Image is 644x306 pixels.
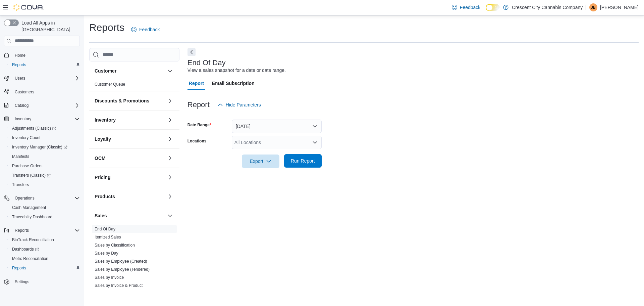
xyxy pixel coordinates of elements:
[9,152,32,161] a: Manifests
[9,236,80,244] span: BioTrack Reconciliation
[1,101,83,110] button: Catalog
[9,171,80,179] span: Transfers (Classic)
[9,236,57,244] a: BioTrack Reconciliation
[95,235,121,239] a: Itemized Sales
[95,155,165,162] button: OCM
[512,3,583,11] p: Crescent City Cannabis Company
[12,237,54,243] span: BioTrack Reconciliation
[15,195,35,201] span: Operations
[13,4,44,11] img: Cova
[128,23,162,36] a: Feedback
[12,115,34,123] button: Inventory
[12,163,43,169] span: Purchase Orders
[12,182,29,187] span: Transfers
[12,74,28,82] button: Users
[12,51,28,59] a: Home
[7,142,83,152] a: Inventory Manager (Classic)
[187,59,226,67] h3: End Of Day
[12,226,80,234] span: Reports
[89,21,124,34] h1: Reports
[95,117,165,123] button: Inventory
[166,212,174,220] button: Sales
[7,171,83,180] a: Transfers (Classic)
[95,174,110,181] h3: Pricing
[15,89,34,95] span: Customers
[12,173,51,178] span: Transfers (Classic)
[9,61,29,69] a: Reports
[166,97,174,105] button: Discounts & Promotions
[89,80,179,91] div: Customer
[242,155,279,168] button: Export
[166,135,174,143] button: Loyalty
[9,264,80,272] span: Reports
[95,97,149,104] h3: Discounts & Promotions
[95,267,150,272] a: Sales by Employee (Tendered)
[215,98,264,112] button: Hide Parameters
[7,203,83,212] button: Cash Management
[12,88,80,96] span: Customers
[12,205,46,210] span: Cash Management
[166,67,174,75] button: Customer
[12,194,80,202] span: Operations
[449,1,483,14] a: Feedback
[12,115,80,123] span: Inventory
[1,277,83,287] button: Settings
[7,161,83,171] button: Purchase Orders
[600,3,639,11] p: [PERSON_NAME]
[95,259,147,264] a: Sales by Employee (Created)
[95,267,150,272] span: Sales by Employee (Tendered)
[226,101,261,108] span: Hide Parameters
[12,154,29,159] span: Manifests
[12,62,26,68] span: Reports
[9,213,55,221] a: Traceabilty Dashboard
[95,136,165,142] button: Loyalty
[1,193,83,203] button: Operations
[7,133,83,142] button: Inventory Count
[12,277,80,286] span: Settings
[166,154,174,162] button: OCM
[7,212,83,222] button: Traceabilty Dashboard
[95,155,106,162] h3: OCM
[12,126,56,131] span: Adjustments (Classic)
[187,48,196,56] button: Next
[460,4,480,11] span: Feedback
[589,3,597,11] div: Jacquelyn Beehner
[4,48,80,304] nav: Complex example
[95,227,115,231] a: End Of Day
[95,97,165,104] button: Discounts & Promotions
[95,243,135,248] a: Sales by Classification
[95,136,111,142] h3: Loyalty
[12,247,39,252] span: Dashboards
[15,228,29,233] span: Reports
[95,212,107,219] h3: Sales
[95,68,116,74] h3: Customer
[95,82,125,87] span: Customer Queue
[12,256,48,261] span: Metrc Reconciliation
[9,124,59,132] a: Adjustments (Classic)
[7,245,83,254] a: Dashboards
[9,204,49,212] a: Cash Management
[9,124,80,132] span: Adjustments (Classic)
[166,192,174,201] button: Products
[9,213,80,221] span: Traceabilty Dashboard
[9,245,80,253] span: Dashboards
[95,174,165,181] button: Pricing
[95,275,124,280] a: Sales by Invoice
[9,181,80,189] span: Transfers
[9,245,42,253] a: Dashboards
[12,101,31,110] button: Catalog
[12,144,67,150] span: Inventory Manager (Classic)
[246,155,275,168] span: Export
[95,291,126,296] span: Sales by Location
[7,152,83,161] button: Manifests
[7,235,83,245] button: BioTrack Reconciliation
[95,212,165,219] button: Sales
[166,116,174,124] button: Inventory
[15,116,31,122] span: Inventory
[95,251,118,256] span: Sales by Day
[139,26,160,33] span: Feedback
[591,3,596,11] span: JB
